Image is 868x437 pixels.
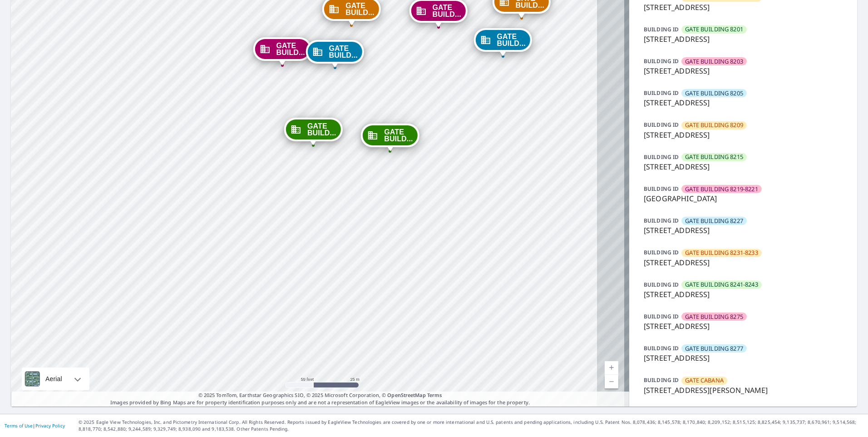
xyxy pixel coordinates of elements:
span: GATE CABANA [685,376,724,385]
span: GATE BUILDING 8205 [685,89,743,98]
span: GATE BUILDING 8275 [685,313,743,321]
p: BUILDING ID [644,217,679,224]
a: Current Level 19, Zoom Out [605,375,618,388]
div: Dropped pin, building GATE BUILDING 8131-8133, Commercial property, 8135 Southwestern Blvd Dallas... [284,118,342,146]
p: [GEOGRAPHIC_DATA] [644,193,843,204]
p: [STREET_ADDRESS] [644,225,843,236]
span: GATE BUILDING 8203 [685,57,743,66]
span: GATE BUILDING 8209 [685,121,743,129]
span: © 2025 TomTom, Earthstar Geographics SIO, © 2025 Microsoft Corporation, © [198,392,442,399]
p: BUILDING ID [644,185,679,193]
a: Terms of Use [5,422,33,429]
a: Current Level 19, Zoom In [605,361,618,375]
span: GATE BUILDING 8277 [685,344,743,353]
p: [STREET_ADDRESS][PERSON_NAME] [644,385,843,396]
p: BUILDING ID [644,153,679,161]
p: [STREET_ADDRESS] [644,353,843,363]
p: [STREET_ADDRESS] [644,34,843,45]
p: BUILDING ID [644,281,679,288]
span: GATE BUILD... [432,4,461,18]
span: GATE BUILDING 8219-8221 [685,185,758,194]
p: [STREET_ADDRESS] [644,257,843,268]
div: Dropped pin, building GATE BUILDING 8135-8139, Commercial property, 8137 Southwestern Blvd Dallas... [253,37,311,65]
span: GATE BUILD... [345,2,374,16]
p: [STREET_ADDRESS] [644,97,843,108]
p: BUILDING ID [644,89,679,97]
div: Aerial [22,367,89,390]
div: Dropped pin, building GATE BUILDING 8165-8167, Commercial property, 8219 Southwestern Blvd Dallas... [473,28,532,56]
p: [STREET_ADDRESS] [644,161,843,172]
p: BUILDING ID [644,25,679,33]
p: BUILDING ID [644,57,679,65]
p: [STREET_ADDRESS] [644,2,843,13]
p: BUILDING ID [644,248,679,256]
span: GATE BUILDING 8227 [685,217,743,225]
p: [STREET_ADDRESS] [644,321,843,332]
div: Aerial [43,367,65,390]
p: [STREET_ADDRESS] [644,65,843,76]
p: | [5,423,65,428]
span: GATE BUILD... [276,42,305,56]
span: GATE BUILDING 8215 [685,153,743,161]
p: BUILDING ID [644,376,679,384]
div: Dropped pin, building GATE BUILDING 8145, Commercial property, 8131 Southwestern Blvd Dallas, TX ... [306,40,364,68]
span: GATE BUILDING 8241-8243 [685,280,758,289]
p: BUILDING ID [644,313,679,320]
p: BUILDING ID [644,121,679,129]
a: Privacy Policy [35,422,65,429]
p: Images provided by Bing Maps are for property identification purposes only and are not a represen... [11,392,629,407]
span: GATE BUILDING 8231-8233 [685,248,758,257]
p: © 2025 Eagle View Technologies, Inc. and Pictometry International Corp. All Rights Reserved. Repo... [79,419,863,432]
a: Terms [427,392,442,398]
span: GATE BUILD... [307,123,336,136]
span: GATE BUILD... [497,33,525,47]
p: BUILDING ID [644,344,679,352]
a: OpenStreetMap [387,392,425,398]
span: GATE BUILD... [384,129,413,142]
div: Dropped pin, building GATE BUILDING 8153, Commercial property, 8133 Southwestern Blvd Dallas, TX ... [361,124,419,152]
p: [STREET_ADDRESS] [644,129,843,140]
span: GATE BUILD... [329,45,357,59]
p: [STREET_ADDRESS] [644,289,843,300]
span: GATE BUILDING 8201 [685,25,743,34]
